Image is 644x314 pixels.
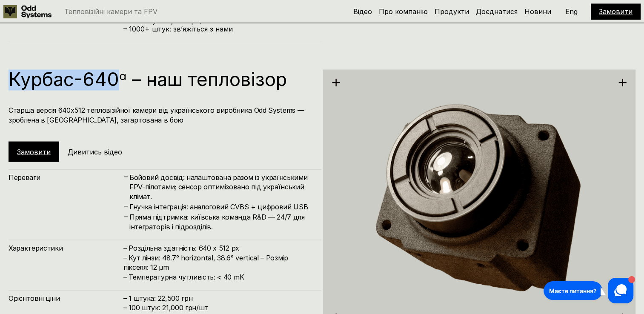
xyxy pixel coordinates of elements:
[565,8,578,15] p: Eng
[129,212,313,231] h4: Пряма підтримка: київська команда R&D — 24/7 для інтеграторів і підрозділів.
[123,25,313,33] p: – ⁠1000+ штук: звʼяжіться з нами
[129,202,313,211] h4: Гнучка інтеграція: аналоговий CVBS + цифровий USB
[124,172,128,181] h4: –
[124,211,128,221] h4: –
[9,69,313,88] h1: Курбас-640ᵅ – наш тепловізор
[129,172,313,201] h4: Бойовий досвід: налаштована разом із українськими FPV-пілотами; сенсор оптимізовано під українськ...
[68,147,122,156] h5: Дивитись відео
[379,7,428,16] a: Про компанію
[64,8,157,15] p: Тепловізійні камери та FPV
[599,7,633,16] a: Замовити
[123,243,313,281] h4: – Роздільна здатність: 640 x 512 px – Кут лінзи: 48.7° horizontal, 38.6° vertical – Розмір піксел...
[435,7,469,16] a: Продукти
[541,276,635,305] iframe: HelpCrunch
[9,172,123,182] h4: Переваги
[9,105,313,124] h4: Старша версія 640х512 тепловізійної камери від українського виробника Odd Systems — зроблена в [G...
[353,7,372,16] a: Відео
[9,243,123,252] h4: Характеристики
[17,147,51,156] a: Замовити
[9,293,123,303] h4: Орієнтовні ціни
[124,201,128,211] h4: –
[524,7,551,16] a: Новини
[476,7,518,16] a: Доєднатися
